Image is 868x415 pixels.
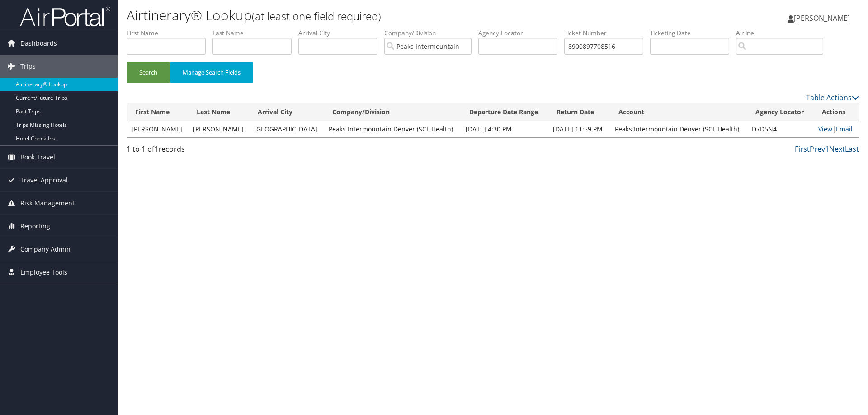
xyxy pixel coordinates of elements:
[250,121,324,137] td: [GEOGRAPHIC_DATA]
[252,9,381,23] small: (at least one field required)
[548,103,610,121] th: Return Date: activate to sort column ascending
[127,144,300,159] div: 1 to 1 of records
[478,28,564,37] label: Agency Locator
[384,28,478,37] label: Company/Division
[814,103,859,121] th: Actions
[461,121,548,137] td: [DATE] 4:30 PM
[795,144,810,154] a: First
[818,125,832,133] a: View
[836,125,853,133] a: Email
[564,28,650,37] label: Ticket Number
[189,103,250,121] th: Last Name: activate to sort column ascending
[814,121,859,137] td: |
[20,238,71,261] span: Company Admin
[20,261,67,284] span: Employee Tools
[845,144,859,154] a: Last
[298,28,384,37] label: Arrival City
[170,62,253,83] button: Manage Search Fields
[127,6,615,25] h1: Airtinerary® Lookup
[324,121,461,137] td: Peaks Intermountain Denver (SCL Health)
[610,103,747,121] th: Account: activate to sort column descending
[747,103,814,121] th: Agency Locator: activate to sort column ascending
[548,121,610,137] td: [DATE] 11:59 PM
[20,55,36,78] span: Trips
[127,103,189,121] th: First Name: activate to sort column ascending
[127,28,212,37] label: First Name
[825,144,829,154] a: 1
[829,144,845,154] a: Next
[20,6,110,27] img: airportal-logo.png
[189,121,250,137] td: [PERSON_NAME]
[806,93,859,103] a: Table Actions
[650,28,736,37] label: Ticketing Date
[212,28,298,37] label: Last Name
[20,146,55,168] span: Book Travel
[788,5,859,32] a: [PERSON_NAME]
[736,28,830,37] label: Airline
[250,103,324,121] th: Arrival City: activate to sort column ascending
[20,215,50,238] span: Reporting
[610,121,747,137] td: Peaks Intermountain Denver (SCL Health)
[154,144,158,154] span: 1
[20,32,57,55] span: Dashboards
[810,144,825,154] a: Prev
[324,103,461,121] th: Company/Division
[20,192,75,214] span: Risk Management
[747,121,814,137] td: D7D5N4
[127,121,189,137] td: [PERSON_NAME]
[20,169,68,191] span: Travel Approval
[794,13,850,23] span: [PERSON_NAME]
[127,62,170,83] button: Search
[461,103,548,121] th: Departure Date Range: activate to sort column ascending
